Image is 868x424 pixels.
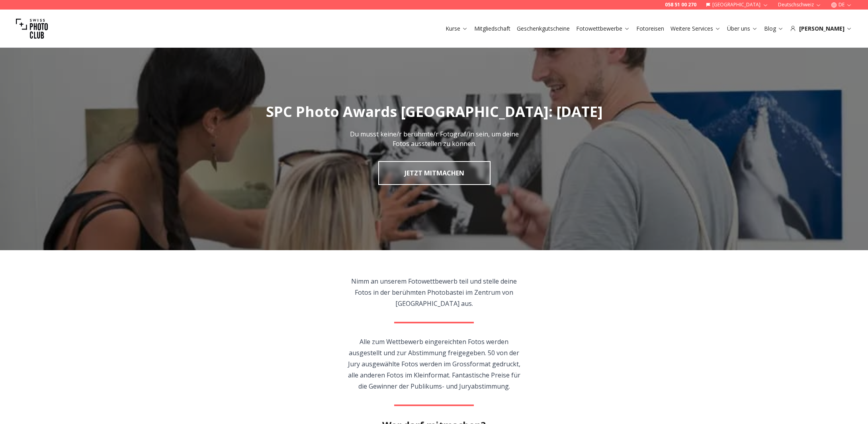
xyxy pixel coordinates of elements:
[727,25,758,33] a: Über uns
[446,25,468,33] a: Kurse
[345,129,524,148] p: Du musst keine/r berühmte/r Fotograf/in sein, um deine Fotos ausstellen zu können.
[378,161,491,185] a: JETZT MITMACHEN
[343,336,525,392] p: Alle zum Wettbewerb eingereichten Fotos werden ausgestellt und zur Abstimmung freigegeben. 50 von...
[790,25,852,33] div: [PERSON_NAME]
[576,25,630,33] a: Fotowettbewerbe
[573,23,633,34] button: Fotowettbewerbe
[761,23,787,34] button: Blog
[764,25,784,33] a: Blog
[724,23,761,34] button: Über uns
[343,276,525,309] p: Nimm an unserem Fotowettbewerb teil und stelle deine Fotos in der berühmten Photobastei im Zentru...
[517,25,570,33] a: Geschenkgutscheine
[671,25,721,33] a: Weitere Services
[636,25,664,33] a: Fotoreisen
[633,23,667,34] button: Fotoreisen
[665,2,696,8] a: 058 51 00 270
[471,23,514,34] button: Mitgliedschaft
[16,13,48,45] img: Swiss photo club
[667,23,724,34] button: Weitere Services
[474,25,510,33] a: Mitgliedschaft
[514,23,573,34] button: Geschenkgutscheine
[442,23,471,34] button: Kurse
